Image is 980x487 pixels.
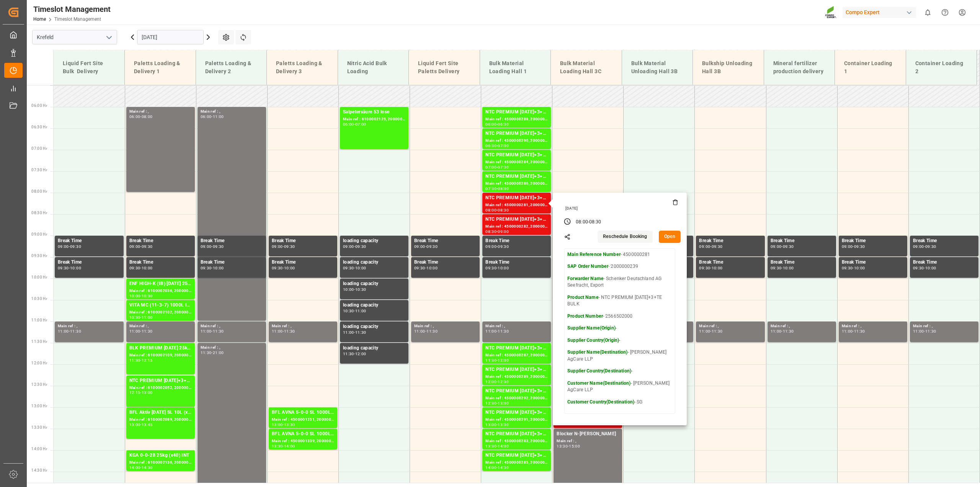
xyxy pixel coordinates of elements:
div: 09:30 [272,266,283,270]
p: - [567,337,672,344]
div: 09:30 [842,266,853,270]
div: Break Time [272,237,334,245]
div: Main ref : , [58,323,121,330]
div: 12:30 [485,402,497,405]
div: 11:00 [129,330,140,333]
button: show 0 new notifications [919,4,936,21]
div: NTC PREMIUM [DATE]+3+TE BULK [485,216,548,223]
div: NTC PREMIUM [DATE]+3+TE BULK [485,108,548,116]
div: Main ref : 4500000284, 2000000239 [485,159,548,166]
input: DD.MM.YYYY [137,30,204,44]
img: Screenshot%202023-09-29%20at%2010.02.21.png_1712312052.png [825,6,837,19]
div: 09:30 [913,266,924,270]
div: ENF HIGH-K (IB) [DATE] 25kg (x40) INT [129,280,192,288]
div: - [853,245,854,248]
div: Main ref : , [485,323,548,330]
div: Nitric Acid Bulk Loading [344,56,403,79]
button: open menu [103,31,114,43]
strong: Product Name [567,295,599,300]
span: 06:30 Hr [31,125,47,129]
div: - [497,230,498,233]
div: 09:00 [58,245,69,248]
p: - [PERSON_NAME] AgCare LLP [567,380,672,394]
div: Main ref : , [842,323,904,330]
div: Break Time [771,259,833,266]
div: 11:00 [771,330,782,333]
div: 06:00 [485,123,497,126]
div: 11:30 [426,330,438,333]
div: 10:30 [129,316,140,319]
span: 10:00 Hr [31,275,47,279]
div: 07:00 [498,144,509,148]
div: - [69,245,70,248]
div: loading capacity [343,237,405,245]
p: - [567,325,672,332]
div: 13:00 [129,423,140,426]
strong: Customer Name(Destination) [567,380,630,386]
div: NTC PREMIUM [DATE]+3+TE BULK [485,387,548,395]
div: NTC PREMIUM [DATE]+3+TE 600kg BBNTC PREMIUM [DATE] 25kg (x40) D,EN,PL [129,377,192,385]
div: Main ref : 4500000286, 2000000239 [485,180,548,187]
div: Break Time [129,259,192,266]
div: - [924,330,925,333]
div: Main ref : 4500000291, 2000000239 [485,416,548,423]
div: - [588,219,589,226]
div: 10:00 [70,266,81,270]
div: 07:30 [485,187,497,190]
div: Break Time [771,237,833,245]
div: Break Time [913,237,975,245]
div: 09:30 [355,245,366,248]
div: 06:00 [343,123,354,126]
div: Main ref : 4500000282, 2000000239 [485,223,548,230]
span: 07:30 Hr [31,168,47,172]
span: 10:30 Hr [31,297,47,301]
div: 11:00 [272,330,283,333]
div: - [497,266,498,270]
div: Break Time [129,237,192,245]
div: - [211,266,212,270]
div: 10:00 [355,266,366,270]
div: Break Time [58,259,121,266]
div: Liquid Fert Site Paletts Delivery [415,56,474,79]
div: 12:30 [498,380,509,384]
div: 11:30 [783,330,794,333]
div: NTC PREMIUM [DATE]+3+TE BULK [485,409,548,416]
div: - [497,359,498,362]
div: Main ref : , [771,323,833,330]
div: 09:30 [783,245,794,248]
div: VITA MC (11-3-7) 1000L IBC DE [129,302,192,309]
div: Break Time [913,259,975,266]
div: 08:30 [589,219,601,226]
div: 11:30 [343,352,354,356]
div: 09:00 [343,245,354,248]
div: - [497,144,498,148]
div: 09:30 [201,266,212,270]
div: 11:30 [213,330,224,333]
div: 08:00 [498,187,509,190]
div: - [354,245,355,248]
div: 09:00 [485,245,497,248]
div: 11:30 [854,330,865,333]
div: Main ref : 6100002089, 2000000225 [129,416,192,423]
span: 08:00 Hr [31,189,47,193]
div: 11:00 [355,309,366,313]
div: 09:30 [771,266,782,270]
div: - [283,266,284,270]
div: 11:30 [712,330,723,333]
div: - [710,330,711,333]
strong: Main Reference Number [567,252,621,257]
div: 09:00 [498,230,509,233]
div: Salpetersäure 53 lose [343,108,405,116]
div: loading capacity [343,280,405,288]
div: 09:30 [129,266,140,270]
div: - [497,330,498,333]
div: - [140,316,141,319]
div: - [211,330,212,333]
span: 11:00 Hr [31,318,47,322]
div: 11:30 [355,331,366,334]
div: 09:00 [414,245,425,248]
div: NTC PREMIUM [DATE]+3+TE BULK [485,151,548,159]
div: Main ref : , [201,108,263,115]
div: 12:15 [142,359,153,362]
div: 12:00 [498,359,509,362]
